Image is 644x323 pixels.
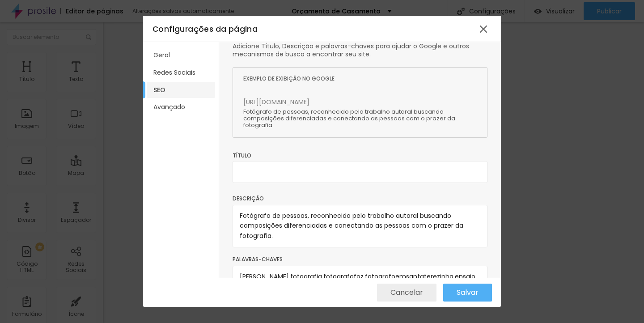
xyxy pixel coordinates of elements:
[233,42,487,58] div: Adicione Título, Descrição e palavras-chaves para ajudar o Google e outros mecanismos de busca a ...
[233,266,487,308] textarea: [PERSON_NAME],fotografia,fotografofoz,fotografoemsantaterezinha,ensaio,ensaio de casal
[243,108,477,128] p: Fotógrafo de pessoas, reconhecido pelo trabalho autoral buscando composições diferenciadas e cone...
[147,82,215,98] li: SEO
[153,24,258,34] span: Configurações da página
[147,64,215,81] li: Redes Sociais
[457,289,479,297] span: Salvar
[147,47,215,64] li: Geral
[443,284,492,302] button: Salvar
[243,98,477,106] span: [URL][DOMAIN_NAME]
[233,152,251,159] span: Título
[243,75,335,82] span: Exemplo de exibição no Google
[147,99,215,115] li: Avançado
[390,289,423,297] span: Cancelar
[233,205,487,247] textarea: Fotógrafo de pessoas, reconhecido pelo trabalho autoral buscando composições diferenciadas e cone...
[377,284,436,302] button: Cancelar
[233,195,264,202] span: Descrição
[233,255,283,263] span: Palavras-chaves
